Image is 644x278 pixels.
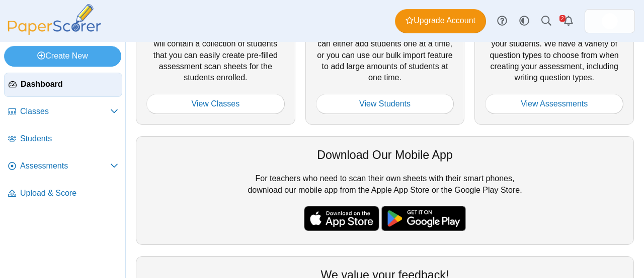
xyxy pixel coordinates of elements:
[4,182,122,206] a: Upload & Score
[602,13,618,29] img: ps.CTXzMJfDX4fRjQyy
[20,188,118,199] span: Upload & Score
[304,206,379,231] img: apple-store-badge.svg
[585,9,635,33] a: ps.CTXzMJfDX4fRjQyy
[4,154,122,179] a: Assessments
[557,10,580,32] a: Alerts
[20,106,110,117] span: Classes
[4,28,105,36] a: PaperScorer
[20,133,118,144] span: Students
[20,160,110,172] span: Assessments
[4,100,122,124] a: Classes
[316,94,454,114] a: View Students
[602,13,618,29] span: Piero Gualcherani
[4,4,105,35] img: PaperScorer
[4,46,121,66] a: Create New
[406,15,475,26] span: Upgrade Account
[136,136,634,245] div: For teachers who need to scan their own sheets with their smart phones, download our mobile app f...
[146,147,623,163] div: Download Our Mobile App
[485,94,623,114] a: View Assessments
[381,206,466,231] img: google-play-badge.png
[395,9,486,33] a: Upgrade Account
[4,73,122,97] a: Dashboard
[21,79,118,90] span: Dashboard
[4,127,122,151] a: Students
[146,94,285,114] a: View Classes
